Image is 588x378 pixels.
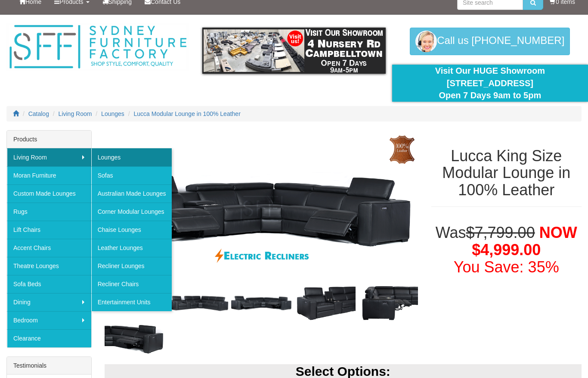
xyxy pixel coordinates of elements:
a: Bedroom [7,311,91,329]
a: Catalog [28,110,49,117]
a: Corner Modular Lounges [91,203,172,221]
a: Theatre Lounges [7,257,91,275]
a: Accent Chairs [7,239,91,257]
div: Products [7,131,91,148]
a: Entertainment Units [91,293,172,311]
img: showroom.gif [202,28,385,74]
h1: Was [431,224,582,275]
a: Dining [7,293,91,311]
a: Moran Furniture [7,166,91,184]
a: Clearance [7,329,91,347]
a: Rugs [7,203,91,221]
div: Visit Our HUGE Showroom [STREET_ADDRESS] Open 7 Days 9am to 5pm [399,65,582,102]
a: Australian Made Lounges [91,184,172,203]
a: Sofas [91,166,172,184]
span: NOW $4,999.00 [472,224,577,259]
a: Living Room [7,148,91,166]
h1: Lucca King Size Modular Lounge in 100% Leather [431,147,582,199]
a: Lucca Modular Lounge in 100% Leather [134,110,241,117]
a: Lounges [91,148,172,166]
a: Lift Chairs [7,221,91,239]
div: Testimonials [7,357,91,375]
a: Sofa Beds [7,275,91,293]
img: Sydney Furniture Factory [6,23,189,71]
a: Leather Lounges [91,239,172,257]
font: You Save: 35% [454,258,559,276]
a: Lounges [101,110,124,117]
a: Chaise Lounges [91,221,172,239]
del: $7,799.00 [466,224,535,241]
a: Custom Made Lounges [7,184,91,203]
a: Recliner Chairs [91,275,172,293]
a: Recliner Lounges [91,257,172,275]
a: Living Room [59,110,92,117]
